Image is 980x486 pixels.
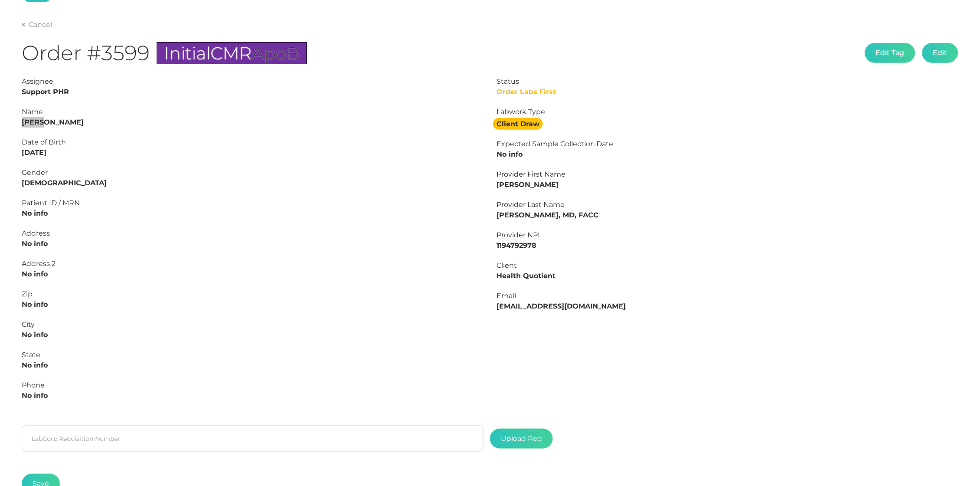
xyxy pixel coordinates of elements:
div: Assignee [22,76,483,87]
div: Expected Sample Collection Date [497,139,958,149]
span: Initial [164,43,210,64]
strong: 1194792978 [497,241,536,250]
strong: No info [497,150,523,158]
div: Provider First Name [497,169,958,180]
div: Provider NPI [497,230,958,240]
div: State [22,350,483,360]
div: Address 2 [22,259,483,269]
button: Edit [922,43,958,63]
div: Date of Birth [22,137,483,148]
strong: No info [22,391,48,400]
div: Provider Last Name [497,200,958,210]
span: Order Labs First [497,88,556,96]
div: Zip [22,289,483,299]
div: Gender [22,167,483,178]
h1: Order #3599 [22,40,307,66]
div: Name [22,107,483,117]
strong: No info [22,270,48,278]
span: CMR [210,43,252,64]
div: Phone [22,380,483,391]
input: LabCorp Requisition Number [22,426,483,452]
span: ApoB [252,43,299,64]
strong: [PERSON_NAME], MD, FACC [497,211,599,219]
strong: Health Quotient [497,272,556,280]
strong: No info [22,300,48,309]
strong: Support PHR [22,88,69,96]
strong: No info [22,361,48,369]
div: Labwork Type [497,107,958,117]
strong: Client Draw [493,118,543,130]
div: Patient ID / MRN [22,198,483,208]
div: Address [22,228,483,239]
button: Edit Tag [865,43,915,63]
strong: No info [22,209,48,217]
div: City [22,319,483,330]
strong: [EMAIL_ADDRESS][DOMAIN_NAME] [497,302,626,310]
strong: No info [22,240,48,248]
strong: [PERSON_NAME] [497,181,559,189]
a: Cancel [22,20,52,29]
strong: [PERSON_NAME] [22,118,84,126]
span: Upload Req [490,429,553,449]
strong: [DATE] [22,148,46,157]
strong: No info [22,331,48,339]
strong: [DEMOGRAPHIC_DATA] [22,179,107,187]
div: Status [497,76,958,87]
div: Client [497,260,958,271]
div: Email [497,291,958,301]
